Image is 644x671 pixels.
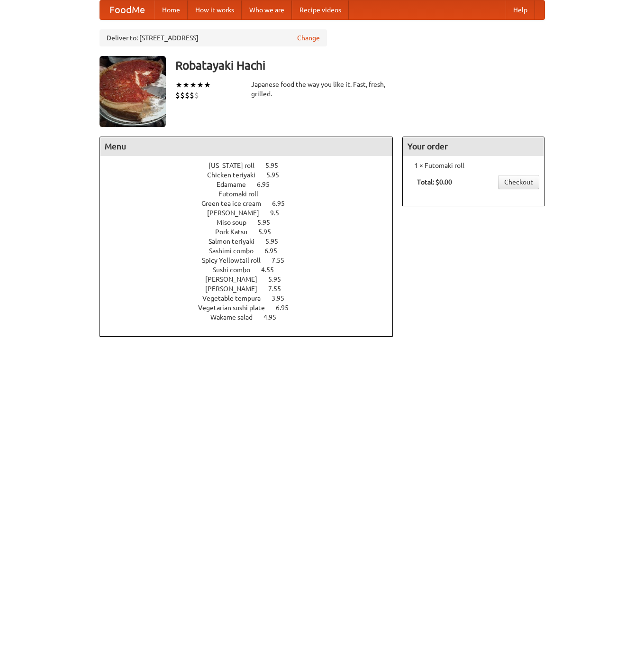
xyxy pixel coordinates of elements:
[201,200,302,207] a: Green tea ice cream 6.95
[207,171,297,179] a: Chicken teriyaki 5.95
[205,276,267,283] span: [PERSON_NAME]
[272,294,294,302] span: 3.95
[100,29,327,46] div: Deliver to: [STREET_ADDRESS]
[242,0,292,19] a: Who we are
[209,238,296,245] a: Salmon teriyaki 5.95
[204,80,211,90] li: ★
[198,304,306,312] a: Vegetarian sushi plate 6.95
[506,0,535,19] a: Help
[209,247,295,255] a: Sashimi combo 6.95
[217,219,288,226] a: Miso soup 5.95
[263,313,286,321] span: 4.95
[185,90,190,101] li: $
[202,257,270,264] span: Spicy Yellowtail roll
[209,247,263,255] span: Sashimi combo
[217,181,255,188] span: Edamame
[205,285,267,293] span: [PERSON_NAME]
[270,209,289,217] span: 9.5
[198,304,274,312] span: Vegetarian sushi plate
[194,90,199,101] li: $
[268,276,290,283] span: 5.95
[217,181,287,188] a: Edamame 6.95
[100,137,393,156] h4: Menu
[202,257,302,264] a: Spicy Yellowtail roll 7.55
[417,178,452,186] b: Total: $0.00
[207,171,265,179] span: Chicken teriyaki
[209,238,264,245] span: Salmon teriyaki
[154,0,188,19] a: Home
[215,228,289,236] a: Pork Katsu 5.95
[251,80,393,99] div: Japanese food the way you like it. Fast, fresh, grilled.
[209,162,264,169] span: [US_STATE] roll
[403,137,544,156] h4: Your order
[188,0,242,19] a: How it works
[257,219,280,226] span: 5.95
[498,175,539,189] a: Checkout
[408,161,539,170] li: 1 × Futomaki roll
[218,190,268,198] span: Futomaki roll
[210,313,262,321] span: Wakame salad
[100,56,166,127] img: angular.jpg
[205,285,299,293] a: [PERSON_NAME] 7.55
[265,162,288,169] span: 5.95
[272,200,294,207] span: 6.95
[180,90,185,101] li: $
[276,304,298,312] span: 6.95
[292,0,349,19] a: Recipe videos
[207,209,297,217] a: [PERSON_NAME] 9.5
[261,266,283,274] span: 4.55
[202,294,302,302] a: Vegetable tempura 3.95
[209,162,296,169] a: [US_STATE] roll 5.95
[190,80,197,90] li: ★
[207,209,269,217] span: [PERSON_NAME]
[297,33,320,43] a: Change
[213,266,291,274] a: Sushi combo 4.55
[190,90,194,101] li: $
[197,80,204,90] li: ★
[210,313,294,321] a: Wakame salad 4.95
[258,228,281,236] span: 5.95
[217,219,256,226] span: Miso soup
[215,228,257,236] span: Pork Katsu
[266,171,289,179] span: 5.95
[175,80,182,90] li: ★
[272,257,294,264] span: 7.55
[264,247,287,255] span: 6.95
[100,0,154,19] a: FoodMe
[175,90,180,101] li: $
[201,200,271,207] span: Green tea ice cream
[257,181,279,188] span: 6.95
[205,276,299,283] a: [PERSON_NAME] 5.95
[175,56,545,75] h3: Robatayaki Hachi
[182,80,190,90] li: ★
[268,285,290,293] span: 7.55
[202,294,270,302] span: Vegetable tempura
[265,238,288,245] span: 5.95
[213,266,260,274] span: Sushi combo
[218,190,285,198] a: Futomaki roll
